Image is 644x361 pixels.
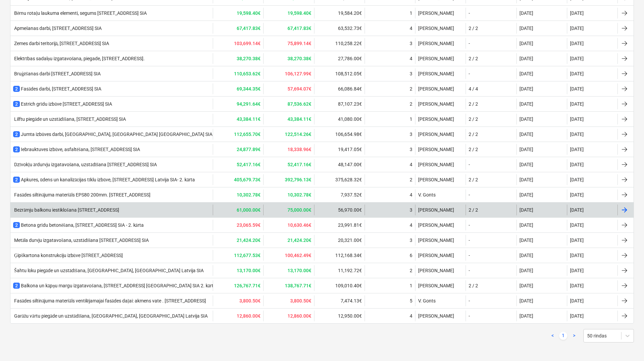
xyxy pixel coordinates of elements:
[469,177,478,182] div: 2 / 2
[519,162,533,167] div: [DATE]
[13,268,204,274] div: Šahtu lūku piegāde un uzstādīšana, [GEOGRAPHIC_DATA], [GEOGRAPHIC_DATA] Latvija SIA
[410,86,412,92] div: 2
[410,41,412,46] div: 3
[287,101,311,107] b: 87,536.62€
[519,177,533,182] div: [DATE]
[13,253,123,258] div: Ģipškartona konstrukciju izbūve [STREET_ADDRESS]
[519,283,533,288] div: [DATE]
[410,177,412,182] div: 2
[415,114,466,124] div: [PERSON_NAME]
[234,71,261,76] b: 110,653.62€
[410,116,412,122] div: 1
[287,207,311,213] b: 75,000.00€
[519,56,533,61] div: [DATE]
[314,23,365,34] div: 63,532.73€
[287,41,311,46] b: 75,899.14€
[570,268,584,273] div: [DATE]
[234,132,261,137] b: 112,655.70€
[415,38,466,49] div: [PERSON_NAME]
[570,71,584,76] div: [DATE]
[469,238,470,243] div: -
[13,177,20,183] span: 2
[13,85,101,92] div: Fasādes darbi, [STREET_ADDRESS] SIA
[237,86,261,92] b: 69,344.35€
[314,68,365,79] div: 108,512.05€
[519,147,533,152] div: [DATE]
[469,192,470,197] div: -
[410,132,412,137] div: 3
[519,238,533,243] div: [DATE]
[237,26,261,31] b: 67,417.83€
[13,176,195,183] div: Apkures, ūdens un kanalizācijas tīklu izbūve, [STREET_ADDRESS] Latvija SIA- 2. kārta
[287,192,311,197] b: 10,302.78€
[469,253,470,258] div: -
[410,71,412,76] div: 3
[13,71,101,77] div: Bruģēšanas darbi [STREET_ADDRESS] SIA
[519,207,533,213] div: [DATE]
[287,162,311,167] b: 52,417.16€
[570,253,584,258] div: [DATE]
[13,238,149,243] div: Metāla durvju izgatavošana, uzstādīšana [STREET_ADDRESS] SIA
[570,283,584,288] div: [DATE]
[570,313,584,319] div: [DATE]
[519,268,533,273] div: [DATE]
[415,144,466,155] div: [PERSON_NAME]
[314,280,365,291] div: 109,010.40€
[570,222,584,228] div: [DATE]
[469,101,478,107] div: 2 / 2
[469,207,478,213] div: 2 / 2
[287,86,311,92] b: 57,694.07€
[415,189,466,200] div: V. Gonts
[415,295,466,306] div: V. Gonts
[469,313,470,319] div: -
[415,68,466,79] div: [PERSON_NAME]
[13,192,150,198] div: Fasādes siltinājuma materiāls EPS80 200mm. [STREET_ADDRESS]
[415,235,466,246] div: [PERSON_NAME]
[519,26,533,31] div: [DATE]
[287,313,311,319] b: 12,860.00€
[469,26,478,31] div: 2 / 2
[13,131,231,138] div: Jumta izbūves darbi, [GEOGRAPHIC_DATA], [GEOGRAPHIC_DATA] [GEOGRAPHIC_DATA] SIA - 2. kārta
[314,295,365,306] div: 7,474.13€
[410,283,412,288] div: 1
[410,222,412,228] div: 4
[13,146,20,152] span: 2
[570,238,584,243] div: [DATE]
[519,86,533,92] div: [DATE]
[570,332,578,340] a: Next page
[237,192,261,197] b: 10,302.78€
[13,101,20,107] span: 2
[410,207,412,213] div: 3
[13,86,20,92] span: 2
[314,129,365,140] div: 106,654.98€
[13,10,147,16] div: Bērnu rotaļu laukuma elementi, segums [STREET_ADDRESS] SIA
[285,132,311,137] b: 122,514.26€
[314,235,365,246] div: 20,321.00€
[519,101,533,107] div: [DATE]
[570,192,584,197] div: [DATE]
[314,99,365,109] div: 87,107.23€
[287,268,311,273] b: 13,170.00€
[570,147,584,152] div: [DATE]
[314,8,365,19] div: 19,584.20€
[410,298,412,303] div: 5
[519,222,533,228] div: [DATE]
[469,268,470,273] div: -
[410,26,412,31] div: 4
[237,222,261,228] b: 23,065.59€
[13,41,109,46] div: Zemes darbi teritorijā, [STREET_ADDRESS] SIA
[237,268,261,273] b: 13,170.00€
[519,298,533,303] div: [DATE]
[610,329,644,361] div: Chat Widget
[570,101,584,107] div: [DATE]
[237,10,261,16] b: 19,598.40€
[469,71,470,76] div: -
[469,222,470,228] div: -
[285,253,311,258] b: 100,462.49€
[287,56,311,61] b: 38,270.38€
[13,283,20,289] span: 2
[314,83,365,94] div: 66,086.84€
[415,23,466,34] div: [PERSON_NAME]
[314,220,365,230] div: 23,991.81€
[410,101,412,107] div: 2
